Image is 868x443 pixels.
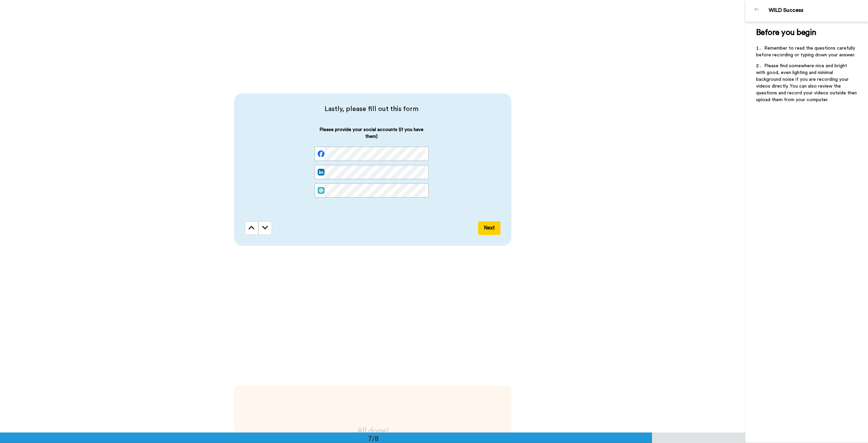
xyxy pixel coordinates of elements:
[315,126,429,147] span: Please provide your social accounts (if you have them)
[756,63,858,102] span: Please find somewhere nice and bright with good, even lighting and minimal background noise if yo...
[769,7,868,14] div: WILD Success
[478,221,500,235] button: Next
[357,433,390,443] div: 7/8
[749,3,765,19] img: Profile Image
[318,187,324,194] img: web.svg
[318,169,324,176] img: linked-in.png
[756,46,856,57] span: Remember to read the questions carefully before recording or typing down your answer.
[245,104,498,114] span: Lastly, please fill out this form
[318,150,324,157] img: facebook.svg
[756,29,816,37] span: Before you begin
